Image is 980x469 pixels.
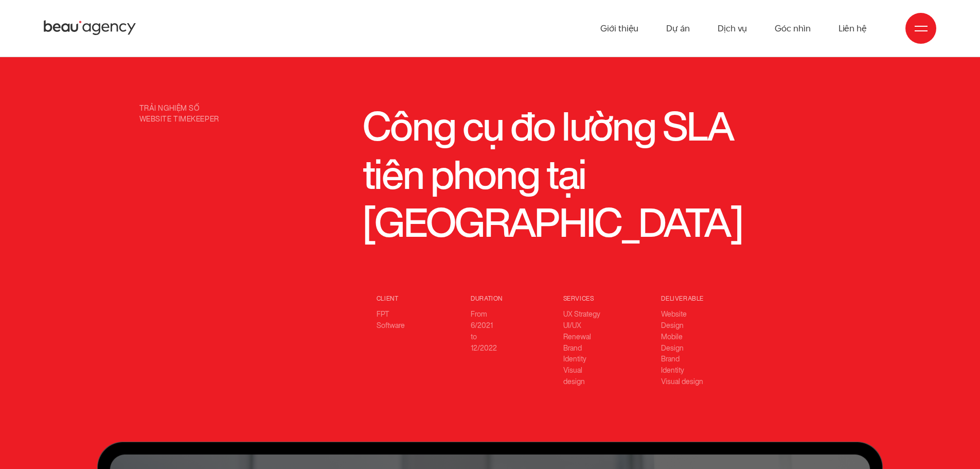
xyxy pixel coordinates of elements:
p: FPT Software [377,294,411,332]
small: Services [563,294,601,304]
span: trải nghiệm số website timekeeper [139,103,262,125]
p: Website Design Mobile Design Brand Identity Visual design [661,294,704,388]
p: UX Strategy UI/UX Renewal Brand Identity Visual design [563,294,601,388]
small: deliverable [661,294,704,304]
small: Client [377,294,411,304]
h1: Công cụ đo lường SLA tiên phong tại [GEOGRAPHIC_DATA] [363,103,750,248]
p: From 6/2021 to 12/2022 [471,294,503,354]
small: duration [471,294,503,304]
